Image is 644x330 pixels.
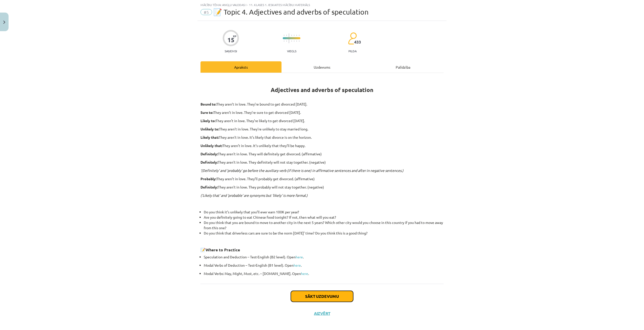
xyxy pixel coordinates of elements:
li: Do you think that you are bound to move to another city in the next 5 years? Which other city wou... [204,220,444,230]
a: here [294,263,301,267]
strong: Likely to: [200,118,216,123]
span: 📝 Topic 4. Adjectives and adverbs of speculation [213,8,369,16]
img: icon-short-line-57e1e144782c952c97e751825c79c345078a6d821885a25fce030b3d8c18986b.svg [291,35,292,36]
strong: Adjectives and adverbs of speculation [271,86,373,93]
div: Uzdevums [281,61,363,73]
button: Aizvērt [312,311,332,316]
p: They aren’t in love. They probably will not stay together. (negative) [200,184,444,190]
strong: Definitely: [200,152,218,156]
h3: 📝 [200,244,444,253]
li: Do you think it’s unlikely that you’ll ever earn 100K per year? [204,209,444,215]
img: icon-short-line-57e1e144782c952c97e751825c79c345078a6d821885a25fce030b3d8c18986b.svg [284,40,284,42]
img: icon-short-line-57e1e144782c952c97e751825c79c345078a6d821885a25fce030b3d8c18986b.svg [299,40,299,42]
img: icon-short-line-57e1e144782c952c97e751825c79c345078a6d821885a25fce030b3d8c18986b.svg [299,35,299,36]
span: XP [233,35,236,37]
p: pilda [348,49,356,53]
p: They aren’t in love. They’re likely to get divorced [DATE]. [200,118,444,123]
strong: Sure to: [200,110,213,115]
img: icon-short-line-57e1e144782c952c97e751825c79c345078a6d821885a25fce030b3d8c18986b.svg [284,35,284,36]
div: Mācību tēma: Angļu valodas i - 11. klases 1. ieskaites mācību materiāls [200,3,444,7]
p: Speculation and Deduction – Test-English (B2 level). Open . [204,254,444,260]
strong: Definitely: [200,160,218,164]
p: They aren’t in love. They’re unlikely to stay married long. [200,126,444,132]
strong: Unlikely to: [200,127,219,131]
strong: Unlikely that: [200,143,222,148]
strong: Where to Practice [206,247,240,252]
em: ‘(Definitely’ and ‘probably’ go before the auxiliary verb (if there is one) in affirmative senten... [200,168,404,173]
div: Apraksts [200,61,281,73]
img: icon-short-line-57e1e144782c952c97e751825c79c345078a6d821885a25fce030b3d8c18986b.svg [296,40,297,42]
strong: Definitely: [200,185,218,189]
a: here [296,255,303,259]
strong: Bound to: [200,102,216,106]
img: icon-long-line-d9ea69661e0d244f92f715978eff75569469978d946b2353a9bb055b3ed8787d.svg [289,33,289,43]
button: Sākt uzdevumu [291,291,353,302]
p: They aren’t in love. They’ll probably get divorced. (affirmative) [200,176,444,181]
li: Do you think that driverless cars are sure to be the norm [DATE]’ time? Do you think this is a go... [204,230,444,241]
p: They aren’t in love. It’s likely that divorce is on the horizon. [200,135,444,140]
img: icon-short-line-57e1e144782c952c97e751825c79c345078a6d821885a25fce030b3d8c18986b.svg [291,40,292,42]
p: Modal Verbs of Deduction – Test-English (B1 level). Open . [204,263,444,268]
img: icon-close-lesson-0947bae3869378f0d4975bcd49f059093ad1ed9edebbc8119c70593378902aed.svg [3,21,5,24]
a: here [301,271,308,276]
img: icon-short-line-57e1e144782c952c97e751825c79c345078a6d821885a25fce030b3d8c18986b.svg [296,35,297,36]
img: icon-short-line-57e1e144782c952c97e751825c79c345078a6d821885a25fce030b3d8c18986b.svg [286,40,287,42]
strong: Likely that: [200,135,219,139]
p: Viegls [287,49,296,53]
p: They aren’t in love. They will definitely get divorced. (affirmative) [200,151,444,157]
span: 433 [354,40,361,44]
div: 15 [227,36,234,43]
div: Palīdzība [363,61,444,73]
p: They aren’t in love. It’s unlikely that they’ll be happy. [200,143,444,148]
li: Are you definitely going to eat Chinese food tonight? If not, then what will you eat? [204,215,444,220]
em: (‘Likely that’ and ‘probable’ are synonyms but ‘likely’ is more formal.) [200,193,308,198]
p: They aren’t in love. They’re sure to get divorced [DATE]. [200,110,444,115]
p: They aren’t in love. They definitely will not stay together. (negative) [200,160,444,165]
p: They aren’t in love. They’re bound to get divorced [DATE]. [200,102,444,107]
img: icon-short-line-57e1e144782c952c97e751825c79c345078a6d821885a25fce030b3d8c18986b.svg [286,35,287,36]
p: Modal Verbs: May, Might, Must, etc. – [DOMAIN_NAME]. Open . [204,271,444,276]
p: Saņemsi [223,49,239,53]
strong: Probably: [200,176,216,181]
span: #5 [200,9,212,15]
img: students-c634bb4e5e11cddfef0936a35e636f08e4e9abd3cc4e673bd6f9a4125e45ecb1.svg [348,32,357,45]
